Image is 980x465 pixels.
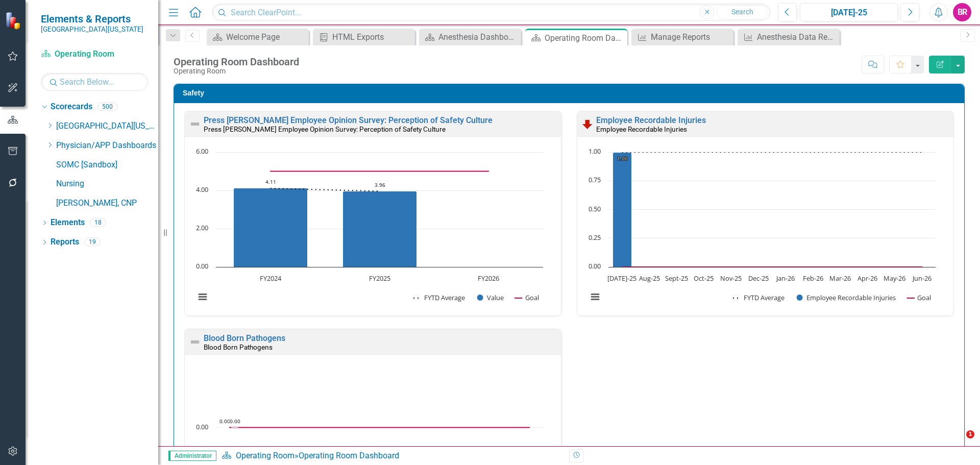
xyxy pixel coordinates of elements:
[41,13,143,25] span: Elements & Reports
[639,274,660,283] text: Aug-25
[299,451,399,460] div: Operating Room Dashboard
[596,115,706,125] a: Employee Recordable Injuries
[204,125,446,133] small: Press [PERSON_NAME] Employee Opinion Survey: Perception of Safety Culture
[41,25,143,33] small: [GEOGRAPHIC_DATA][US_STATE]
[189,118,201,130] img: Not Defined
[196,422,208,431] text: 0.00
[56,120,158,132] a: [GEOGRAPHIC_DATA][US_STATE]
[51,217,85,229] a: Elements
[90,218,106,227] div: 18
[5,12,23,30] img: ClearPoint Strategy
[665,274,688,283] text: Sept-25
[438,31,519,43] div: Anesthesia Dashboard
[589,204,601,213] text: 0.50
[234,152,489,267] g: Value, series 2 of 3. Bar series with 3 bars.
[515,293,539,302] button: Show Goal
[720,274,742,283] text: Nov-25
[589,233,601,242] text: 0.25
[190,147,556,313] div: Chart. Highcharts interactive chart.
[222,370,530,428] g: Sharps, series 1 of 3. Bar series with 12 bars.
[219,418,230,425] text: 0.00
[596,125,687,133] small: Employee Recordable Injuries
[589,261,601,271] text: 0.00
[634,31,731,43] a: Manage Reports
[315,31,412,43] a: HTML Exports
[204,115,493,125] a: Press [PERSON_NAME] Employee Opinion Survey: Perception of Safety Culture
[41,48,148,60] a: Operating Room
[174,67,299,75] div: Operating Room
[953,3,971,21] button: BR
[577,111,954,316] div: Double-Click to Edit
[332,31,412,43] div: HTML Exports
[196,146,208,156] text: 6.00
[97,103,117,111] div: 500
[582,147,941,313] svg: Interactive chart
[966,430,974,438] span: 1
[51,101,92,113] a: Scorecards
[204,333,285,343] a: Blood Born Pathogens
[617,155,628,162] text: 1.00
[477,293,504,302] button: Show Value
[236,451,295,460] a: Operating Room
[56,198,158,209] a: [PERSON_NAME], CNP
[907,293,931,302] button: Show Goal
[545,32,625,44] div: Operating Room Dashboard
[857,274,877,283] text: Apr-26
[588,290,602,304] button: View chart menu, Chart
[234,188,308,267] path: FY2024, 4.11. Value.
[748,274,769,283] text: Dec-25
[740,31,837,43] a: Anesthesia Data Report
[209,31,306,43] a: Welcome Page
[196,261,208,271] text: 0.00
[613,152,923,267] g: Employee Recordable Injuries, series 2 of 3. Bar series with 12 bars.
[189,336,201,348] img: Not Defined
[41,73,148,91] input: Search Below...
[581,118,594,130] img: Below Plan
[204,343,273,351] small: Blood Born Pathogens
[369,274,390,283] text: FY2025
[651,31,731,43] div: Manage Reports
[174,56,299,67] div: Operating Room Dashboard
[422,31,519,43] a: Anesthesia Dashboard
[228,425,532,429] g: Goal, series 3 of 3. Line with 12 data points.
[582,147,948,313] div: Chart. Highcharts interactive chart.
[212,4,770,21] input: Search ClearPoint...
[260,274,282,283] text: FY2024
[912,274,932,283] text: Jun-26
[184,111,561,316] div: Double-Click to Edit
[478,274,499,283] text: FY2026
[613,152,632,267] path: Jul-25, 1. Employee Recordable Injuries.
[196,185,208,194] text: 4.00
[56,140,158,152] a: Physician/APP Dashboards
[375,181,385,188] text: 3.96
[694,274,714,283] text: Oct-25
[731,8,753,16] span: Search
[56,159,158,171] a: SOMC [Sandbox]
[343,191,417,267] path: FY2025, 3.96. Value.
[222,450,561,462] div: »
[226,31,306,43] div: Welcome Page
[265,178,276,185] text: 4.11
[797,293,897,302] button: Show Employee Recordable Injuries
[620,265,924,269] g: Goal, series 3 of 3. Line with 12 data points.
[620,150,924,154] g: FYTD Average, series 1 of 3. Line with 12 data points.
[589,146,601,156] text: 1.00
[884,274,905,283] text: May-26
[717,5,768,19] button: Search
[268,169,491,173] g: Goal, series 3 of 3. Line with 3 data points.
[803,274,823,283] text: Feb-26
[51,236,79,248] a: Reports
[589,175,601,184] text: 0.75
[168,451,216,461] span: Administrator
[733,293,786,302] button: Show FYTD Average
[757,31,837,43] div: Anesthesia Data Report
[800,3,898,21] button: [DATE]-25
[775,274,795,283] text: Jan-26
[84,238,101,247] div: 19
[607,274,636,283] text: [DATE]-25
[413,293,466,302] button: Show FYTD Average
[183,89,959,97] h3: Safety
[196,223,208,232] text: 2.00
[945,430,970,455] iframe: Intercom live chat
